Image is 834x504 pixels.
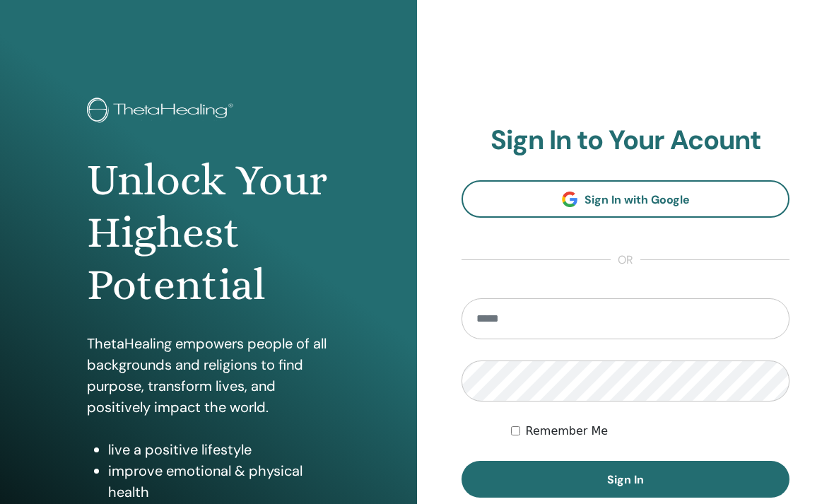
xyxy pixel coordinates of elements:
[526,423,609,440] label: Remember Me
[108,439,329,460] li: live a positive lifestyle
[585,192,690,207] span: Sign In with Google
[462,180,789,218] a: Sign In with Google
[611,252,640,269] span: or
[108,460,329,503] li: improve emotional & physical health
[511,423,789,440] div: Keep me authenticated indefinitely or until I manually logout
[87,154,329,312] h1: Unlock Your Highest Potential
[462,124,789,157] h2: Sign In to Your Acount
[607,472,644,487] span: Sign In
[462,461,789,498] button: Sign In
[87,333,329,418] p: ThetaHealing empowers people of all backgrounds and religions to find purpose, transform lives, a...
